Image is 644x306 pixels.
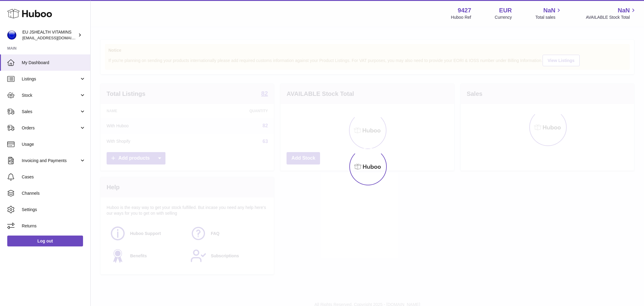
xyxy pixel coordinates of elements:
span: Sales [22,109,79,115]
span: Total sales [535,15,562,20]
span: My Dashboard [22,60,86,66]
strong: 9427 [458,6,471,15]
span: Settings [22,207,86,213]
span: Listings [22,76,79,82]
div: EU JSHEALTH VITAMINS [22,29,77,41]
img: internalAdmin-9427@internal.huboo.com [7,31,16,40]
span: Channels [22,190,86,196]
span: Returns [22,223,86,229]
a: NaN Total sales [535,6,562,20]
span: Usage [22,142,86,147]
span: [EMAIL_ADDRESS][DOMAIN_NAME] [22,35,89,40]
span: Invoicing and Payments [22,158,79,164]
span: AVAILABLE Stock Total [586,15,637,20]
span: Cases [22,174,86,180]
a: Log out [7,236,83,246]
span: NaN [618,6,630,15]
div: Currency [495,15,512,20]
a: NaN AVAILABLE Stock Total [586,6,637,20]
strong: EUR [499,6,512,15]
div: Huboo Ref [451,15,471,20]
span: Orders [22,125,79,131]
span: Stock [22,93,79,98]
span: NaN [543,6,555,15]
